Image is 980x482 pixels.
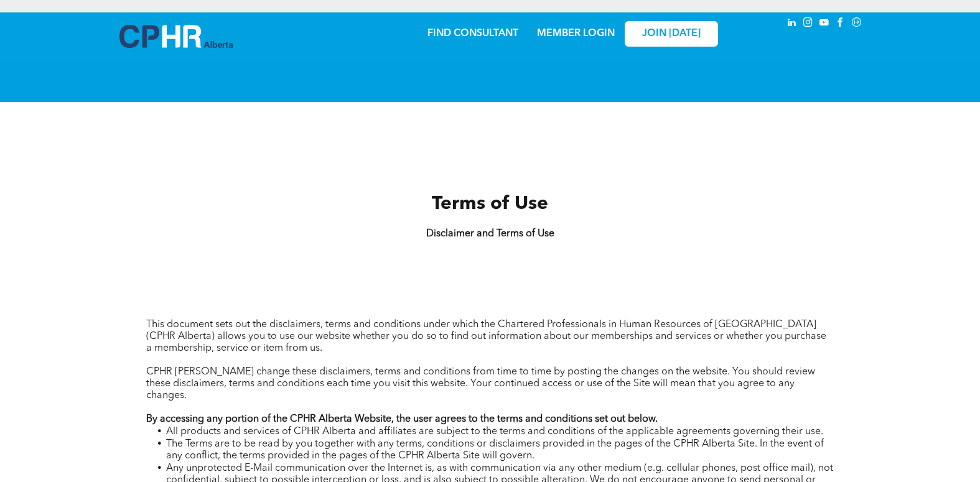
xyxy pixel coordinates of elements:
[785,16,799,32] a: linkedin
[834,16,847,32] a: facebook
[850,16,864,32] a: Social network
[625,21,718,47] a: JOIN [DATE]
[146,367,815,401] span: CPHR [PERSON_NAME] change these disclaimers, terms and conditions from time to time by posting th...
[426,229,554,239] span: Disclaimer and Terms of Use
[432,195,548,213] span: Terms of Use
[119,25,233,48] img: A blue and white logo for cp alberta
[427,29,518,39] a: FIND CONSULTANT
[166,427,823,437] span: All products and services of CPHR Alberta and affiliates are subject to the terms and conditions ...
[818,16,831,32] a: youtube
[166,439,824,461] span: The Terms are to be read by you together with any terms, conditions or disclaimers provided in th...
[642,28,701,40] span: JOIN [DATE]
[146,320,826,353] span: This document sets out the disclaimers, terms and conditions under which the Chartered Profession...
[801,16,815,32] a: instagram
[537,29,615,39] a: MEMBER LOGIN
[146,414,658,424] span: By accessing any portion of the CPHR Alberta Website, the user agrees to the terms and conditions...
